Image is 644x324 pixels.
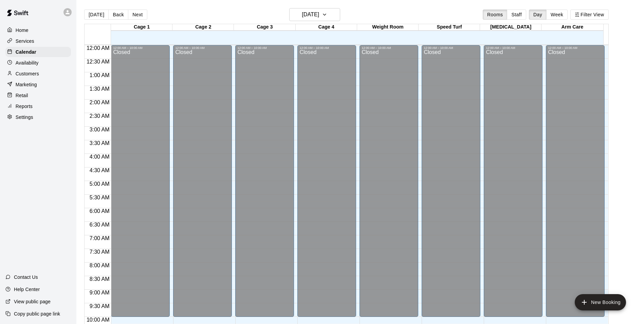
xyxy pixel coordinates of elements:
[16,114,33,121] p: Settings
[113,50,168,319] div: Closed
[113,46,168,50] div: 12:00 AM – 10:00 AM
[88,222,111,228] span: 6:30 AM
[88,86,111,92] span: 1:30 AM
[14,274,38,281] p: Contact Us
[486,46,540,50] div: 12:00 AM – 10:00 AM
[302,10,319,19] h6: [DATE]
[111,24,172,31] div: Cage 1
[88,100,111,105] span: 2:00 AM
[108,10,128,20] button: Back
[88,208,111,214] span: 6:00 AM
[88,276,111,282] span: 8:30 AM
[88,154,111,160] span: 4:00 AM
[84,10,109,20] button: [DATE]
[5,69,71,79] a: Customers
[16,92,28,99] p: Retail
[419,24,480,31] div: Speed Turf
[111,45,170,317] div: 12:00 AM – 10:00 AM: Closed
[299,50,354,319] div: Closed
[480,24,541,31] div: [MEDICAL_DATA]
[424,46,478,50] div: 12:00 AM – 10:00 AM
[173,45,232,317] div: 12:00 AM – 10:00 AM: Closed
[88,303,111,309] span: 9:30 AM
[296,24,357,31] div: Cage 4
[483,10,507,20] button: Rooms
[88,235,111,241] span: 7:00 AM
[486,50,540,319] div: Closed
[5,47,71,57] a: Calendar
[16,27,29,34] p: Home
[88,113,111,119] span: 2:30 AM
[85,317,111,323] span: 10:00 AM
[88,290,111,295] span: 9:00 AM
[299,46,354,50] div: 12:00 AM – 10:00 AM
[88,263,111,268] span: 8:00 AM
[575,294,626,310] button: add
[16,49,36,55] p: Calendar
[422,45,480,317] div: 12:00 AM – 10:00 AM: Closed
[297,45,356,317] div: 12:00 AM – 10:00 AM: Closed
[85,59,111,65] span: 12:30 AM
[548,50,603,319] div: Closed
[88,195,111,200] span: 5:30 AM
[88,167,111,173] span: 4:30 AM
[175,46,230,50] div: 12:00 AM – 10:00 AM
[5,112,71,122] a: Settings
[88,127,111,132] span: 3:00 AM
[16,103,33,110] p: Reports
[16,59,39,66] p: Availability
[5,90,71,101] a: Retail
[14,298,51,305] p: View public page
[548,46,603,50] div: 12:00 AM – 10:00 AM
[14,286,40,293] p: Help Center
[88,181,111,187] span: 5:00 AM
[484,45,542,317] div: 12:00 AM – 10:00 AM: Closed
[16,81,37,88] p: Marketing
[546,10,568,20] button: Week
[546,45,605,317] div: 12:00 AM – 10:00 AM: Closed
[14,310,60,317] p: Copy public page link
[5,36,71,46] a: Services
[88,140,111,146] span: 3:30 AM
[570,10,608,20] button: Filter View
[541,24,603,31] div: Arm Care
[360,45,418,317] div: 12:00 AM – 10:00 AM: Closed
[16,70,39,77] p: Customers
[424,50,478,319] div: Closed
[88,72,111,78] span: 1:00 AM
[529,10,547,20] button: Day
[5,25,71,35] a: Home
[289,8,340,21] button: [DATE]
[237,46,292,50] div: 12:00 AM – 10:00 AM
[235,45,294,317] div: 12:00 AM – 10:00 AM: Closed
[175,50,230,319] div: Closed
[5,58,71,68] a: Availability
[237,50,292,319] div: Closed
[88,249,111,255] span: 7:30 AM
[128,10,147,20] button: Next
[234,24,295,31] div: Cage 3
[507,10,526,20] button: Staff
[172,24,234,31] div: Cage 2
[16,38,34,44] p: Services
[85,45,111,51] span: 12:00 AM
[357,24,419,31] div: Weight Room
[362,50,416,319] div: Closed
[5,101,71,111] a: Reports
[362,46,416,50] div: 12:00 AM – 10:00 AM
[5,79,71,90] a: Marketing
